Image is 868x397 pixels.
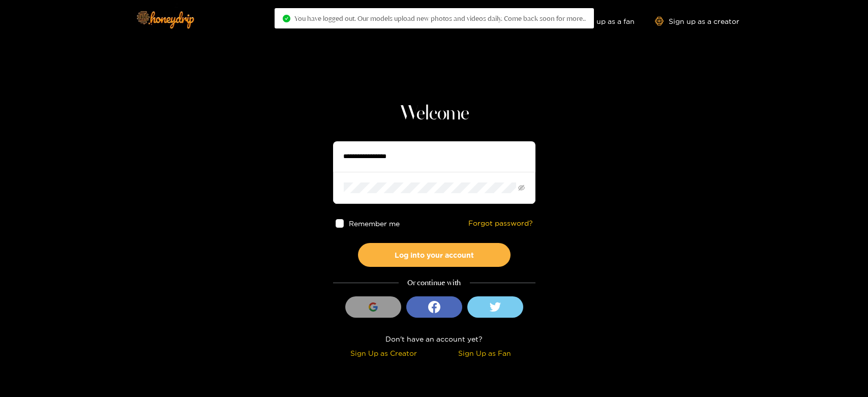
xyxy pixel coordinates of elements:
[349,220,400,227] span: Remember me
[333,102,535,126] h1: Welcome
[333,333,535,345] div: Don't have an account yet?
[518,185,525,191] span: eye-invisible
[336,347,432,359] div: Sign Up as Creator
[333,277,535,289] div: Or continue with
[437,347,533,359] div: Sign Up as Fan
[294,14,586,22] span: You have logged out. Our models upload new photos and videos daily. Come back soon for more..
[283,15,290,22] span: check-circle
[468,219,533,228] a: Forgot password?
[655,17,739,25] a: Sign up as a creator
[565,17,635,25] a: Sign up as a fan
[358,243,511,267] button: Log into your account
